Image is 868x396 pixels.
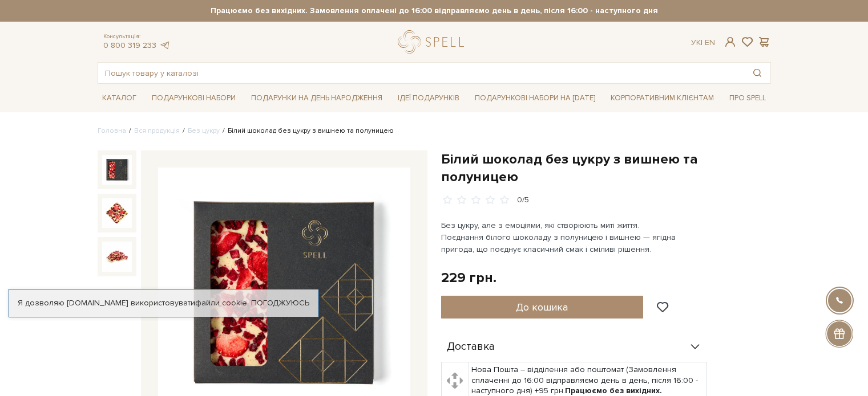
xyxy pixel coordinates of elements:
[516,301,568,313] span: До кошика
[251,298,309,308] a: Погоджуюсь
[159,40,171,50] a: telegram
[705,38,715,47] a: En
[517,195,529,206] div: 0/5
[441,296,644,319] button: До кошика
[701,38,703,47] span: |
[134,126,180,135] a: Вся продукція
[441,269,496,287] div: 229 грн.
[102,155,132,185] img: Білий шоколад без цукру з вишнею та полуницею
[744,63,770,83] button: Пошук товару у каталозі
[398,30,469,54] a: logo
[102,242,132,271] img: Білий шоколад без цукру з вишнею та полуницею
[195,298,247,308] a: файли cookie
[470,88,600,108] a: Подарункові набори на [DATE]
[147,89,240,107] a: Подарункові набори
[247,89,387,107] a: Подарунки на День народження
[102,198,132,228] img: Білий шоколад без цукру з вишнею та полуницею
[98,126,126,135] a: Головна
[103,40,156,50] a: 0 800 319 233
[441,232,678,254] span: Поєднання білого шоколаду з полуницею і вишнею — ягідна пригода, що поєднує класичний смак і сміл...
[447,342,495,352] span: Доставка
[393,89,464,107] a: Ідеї подарунків
[725,89,770,107] a: Про Spell
[98,6,771,16] strong: Працюємо без вихідних. Замовлення оплачені до 16:00 відправляємо день в день, після 16:00 - насту...
[441,221,639,230] span: Без цукру, але з емоціями, які створюють миті життя.
[9,298,318,308] div: Я дозволяю [DOMAIN_NAME] використовувати
[188,126,220,135] a: Без цукру
[220,126,394,136] li: Білий шоколад без цукру з вишнею та полуницею
[565,386,662,395] b: Працюємо без вихідних.
[606,88,718,108] a: Корпоративним клієнтам
[98,89,141,107] a: Каталог
[98,63,744,83] input: Пошук товару у каталозі
[691,38,715,48] div: Ук
[103,33,171,40] span: Консультація:
[441,150,771,186] h1: Білий шоколад без цукру з вишнею та полуницею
